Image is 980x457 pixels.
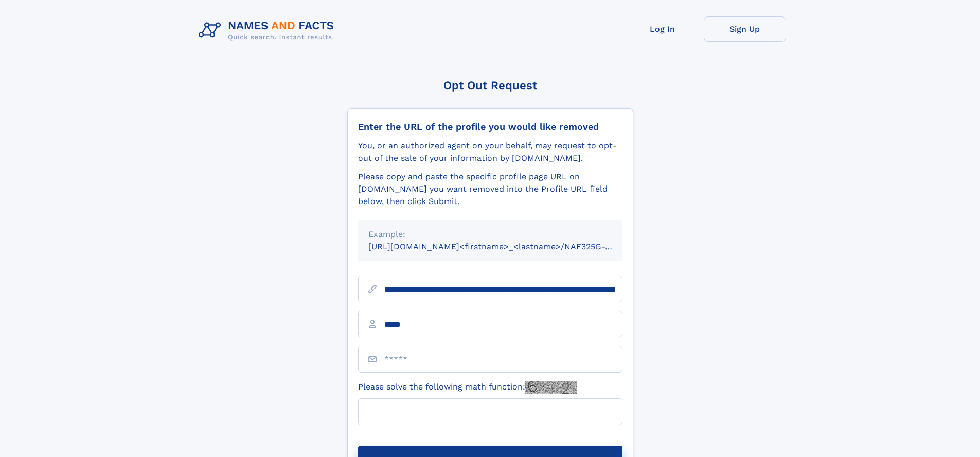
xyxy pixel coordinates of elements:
div: Opt Out Request [347,79,633,92]
small: [URL][DOMAIN_NAME]<firstname>_<lastname>/NAF325G-xxxxxxxx [368,242,642,251]
a: Sign Up [704,16,786,42]
div: Enter the URL of the profile you would like removed [358,121,622,132]
img: Logo Names and Facts [194,16,343,44]
div: Please copy and paste the specific profile page URL on [DOMAIN_NAME] you want removed into the Pr... [358,171,622,208]
a: Log In [621,16,704,42]
label: Please solve the following math function: [358,381,577,394]
div: Example: [368,228,612,241]
div: You, or an authorized agent on your behalf, may request to opt-out of the sale of your informatio... [358,140,622,164]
